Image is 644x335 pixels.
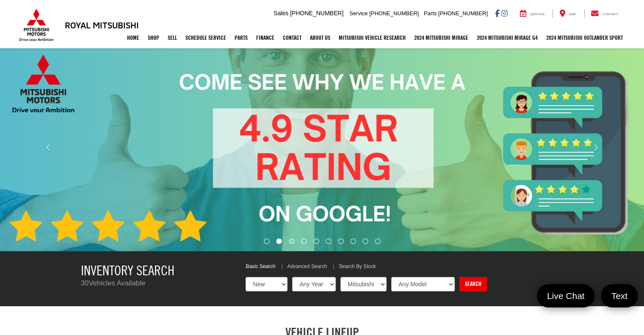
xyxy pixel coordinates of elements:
[530,12,545,16] span: Service
[547,62,644,234] button: Click to view next picture.
[607,290,632,302] span: Text
[290,10,343,17] span: [PHONE_NUMBER]
[81,263,233,278] h3: Inventory Search
[350,238,356,244] li: Go to slide number 8.
[181,27,230,48] a: Schedule Service: Opens in a new tab
[289,238,295,244] li: Go to slide number 3.
[438,10,488,17] span: [PHONE_NUMBER]
[279,27,306,48] a: Contact
[81,279,89,287] span: 30
[375,238,380,244] li: Go to slide number 10.
[65,20,139,30] h3: Royal Mitsubishi
[326,238,331,244] li: Go to slide number 6.
[292,277,336,291] select: Choose Year from the dropdown
[314,238,319,244] li: Go to slide number 5.
[553,9,582,18] a: Map
[601,284,638,307] a: Text
[584,9,625,18] a: Contact
[339,263,376,271] a: Search By Stock
[144,27,163,48] a: Shop
[391,277,455,291] select: Choose Model from the dropdown
[334,27,410,48] a: Mitsubishi Vehicle Research
[276,238,282,244] li: Go to slide number 2.
[17,8,55,42] img: Mitsubishi
[274,10,288,17] span: Sales
[246,277,287,291] select: Choose Vehicle Condition from the dropdown
[501,10,508,17] a: Instagram: Click to visit our Instagram page
[473,27,542,48] a: 2024 Mitsubishi Mirage G4
[230,27,252,48] a: Parts: Opens in a new tab
[495,10,500,17] a: Facebook: Click to visit our Facebook page
[81,278,233,288] p: Vehicles Available
[340,277,387,291] select: Choose Make from the dropdown
[369,10,419,17] span: [PHONE_NUMBER]
[537,284,595,307] a: Live Chat
[264,238,269,244] li: Go to slide number 1.
[543,290,589,302] span: Live Chat
[163,27,181,48] a: Sell
[246,263,275,272] a: Basic Search
[349,10,368,17] span: Service
[514,9,551,18] a: Service
[569,12,576,16] span: Map
[338,238,343,244] li: Go to slide number 7.
[287,263,327,271] a: Advanced Search
[542,27,627,48] a: 2024 Mitsubishi Outlander SPORT
[362,238,368,244] li: Go to slide number 9.
[123,27,144,48] a: Home
[410,27,473,48] a: 2024 Mitsubishi Mirage
[301,238,307,244] li: Go to slide number 4.
[252,27,279,48] a: Finance
[602,12,618,16] span: Contact
[424,10,437,17] span: Parts
[306,27,334,48] a: About Us
[459,277,487,291] a: Search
